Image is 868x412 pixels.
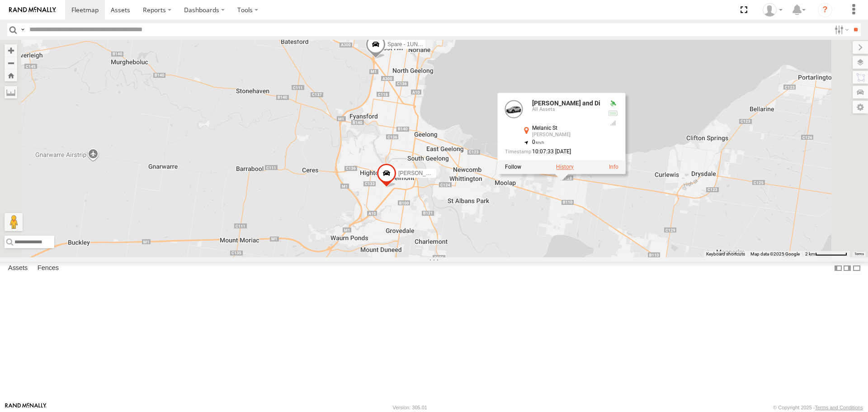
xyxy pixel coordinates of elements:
[532,139,544,146] span: 0
[706,251,745,257] button: Keyboard shortcuts
[852,262,861,275] label: Hide Summary Table
[854,252,864,256] a: Terms
[532,107,600,113] div: All Assets
[9,7,56,13] img: rand-logo.svg
[802,251,850,257] button: Map Scale: 2 km per 67 pixels
[831,23,850,36] label: Search Filter Options
[5,213,23,231] button: Drag Pegman onto the map to open Street View
[5,403,47,412] a: Visit our Website
[5,44,17,57] button: Zoom in
[33,262,63,275] label: Fences
[773,405,863,410] div: © Copyright 2025 -
[532,125,600,131] div: Melanic St
[815,405,863,410] a: Terms and Conditions
[5,57,17,69] button: Zoom out
[505,100,523,118] a: View Asset Details
[853,101,868,114] label: Map Settings
[843,262,852,275] label: Dock Summary Table to the Right
[556,164,574,170] label: View Asset History
[532,99,600,107] a: [PERSON_NAME] and Di
[818,3,832,17] i: ?
[608,110,618,117] div: No voltage information received from this device.
[387,41,428,47] span: Spare - 1UN7FB
[750,251,800,256] span: Map data ©2025 Google
[505,164,521,170] label: Realtime tracking of Asset
[4,262,32,275] label: Assets
[5,69,17,81] button: Zoom Home
[19,23,26,36] label: Search Query
[759,3,786,17] div: Dale Hood
[805,251,815,256] span: 2 km
[834,262,843,275] label: Dock Summary Table to the Left
[609,164,618,170] a: View Asset Details
[505,149,600,155] div: Date/time of location update
[608,100,618,107] div: Valid GPS Fix
[5,86,17,99] label: Measure
[532,133,600,138] div: [PERSON_NAME]
[393,405,427,410] div: Version: 305.01
[398,170,443,176] span: [PERSON_NAME]
[608,120,618,127] div: GSM Signal = 4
